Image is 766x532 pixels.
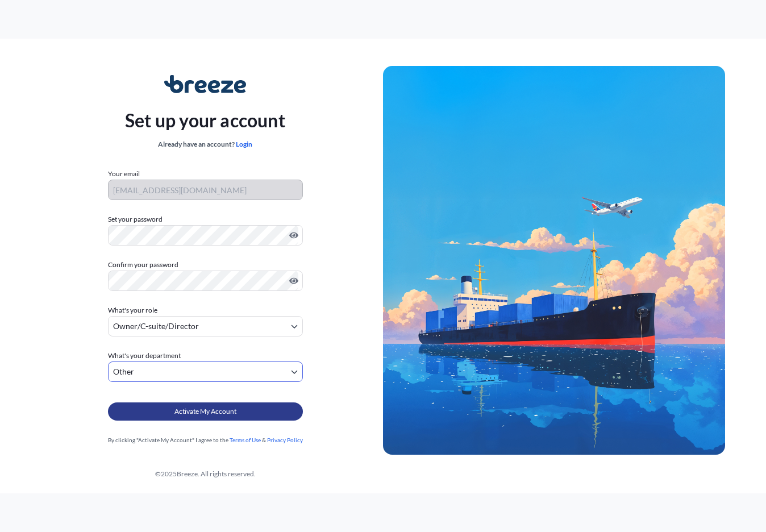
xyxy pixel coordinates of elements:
[108,361,303,382] button: Other
[289,231,298,240] button: Show password
[230,437,261,443] a: Terms of Use
[108,168,140,180] label: Your email
[113,366,134,377] span: Other
[108,402,303,421] button: Activate My Account
[108,316,303,336] button: Owner/C-suite/Director
[125,139,285,150] div: Already have an account?
[164,75,247,93] img: Breeze
[267,437,303,443] a: Privacy Policy
[108,350,181,361] span: What's your department
[108,180,303,200] input: Your email address
[108,214,303,225] label: Set your password
[236,140,252,148] a: Login
[125,107,285,134] p: Set up your account
[383,66,725,455] img: Ship illustration
[108,259,303,271] label: Confirm your password
[108,305,157,316] span: What's your role
[27,468,383,480] div: © 2025 Breeze. All rights reserved.
[113,321,199,332] span: Owner/C-suite/Director
[108,434,303,446] div: By clicking "Activate My Account" I agree to the &
[174,406,236,417] span: Activate My Account
[289,276,298,285] button: Show password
